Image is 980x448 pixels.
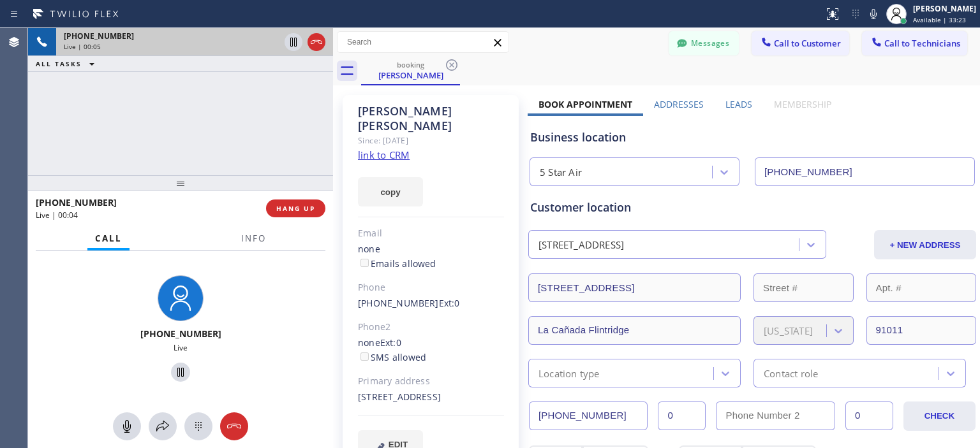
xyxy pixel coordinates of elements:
[358,374,504,389] div: Primary address
[360,259,369,267] input: Emails allowed
[171,363,190,382] button: Hold Customer
[358,390,504,405] div: [STREET_ADDRESS]
[362,69,459,81] div: [PERSON_NAME]
[538,98,632,110] label: Book Appointment
[184,412,212,440] button: Open dialpad
[308,33,325,51] button: Hang up
[774,98,831,110] label: Membership
[752,31,849,55] button: Call to Customer
[95,233,122,244] span: Call
[358,351,426,363] label: SMS allowed
[764,366,818,380] div: Contact role
[754,273,854,302] input: Street #
[884,38,960,49] span: Call to Technicians
[358,280,504,295] div: Phone
[360,352,369,361] input: SMS allowed
[528,316,741,345] input: City
[28,56,107,71] button: ALL TASKS
[774,38,841,49] span: Call to Customer
[358,104,504,133] div: [PERSON_NAME] [PERSON_NAME]
[149,412,177,440] button: Open directory
[140,328,221,340] span: [PHONE_NUMBER]
[266,199,325,217] button: HANG UP
[358,336,504,365] div: none
[358,133,504,148] div: Since: [DATE]
[285,33,302,51] button: Hold Customer
[36,59,82,68] span: ALL TASKS
[862,31,967,55] button: Call to Technicians
[380,336,401,349] span: Ext: 0
[913,15,966,24] span: Available | 33:23
[725,98,752,110] label: Leads
[669,31,739,55] button: Messages
[358,148,410,161] a: link to CRM
[113,412,141,440] button: Mute
[530,129,974,146] div: Business location
[362,60,459,69] div: booking
[64,42,101,51] span: Live | 00:05
[358,177,423,206] button: copy
[338,32,509,52] input: Search
[865,5,882,23] button: Mute
[174,342,188,353] span: Live
[87,226,130,251] button: Call
[866,316,977,345] input: ZIP
[276,204,315,213] span: HANG UP
[358,242,504,271] div: none
[220,412,248,440] button: Hang up
[913,3,976,14] div: [PERSON_NAME]
[439,297,460,309] span: Ext: 0
[36,196,117,208] span: [PHONE_NUMBER]
[903,401,976,431] button: CHECK
[538,366,600,380] div: Location type
[845,401,893,430] input: Ext. 2
[716,401,835,430] input: Phone Number 2
[755,157,975,186] input: Phone Number
[358,297,439,309] a: [PHONE_NUMBER]
[241,233,266,244] span: Info
[358,257,436,270] label: Emails allowed
[234,226,274,251] button: Info
[866,273,977,302] input: Apt. #
[530,199,974,216] div: Customer location
[36,210,78,220] span: Live | 00:04
[529,401,648,430] input: Phone Number
[874,230,976,259] button: + NEW ADDRESS
[538,238,624,252] div: [STREET_ADDRESS]
[64,31,134,41] span: [PHONE_NUMBER]
[658,401,706,430] input: Ext.
[528,273,741,302] input: Address
[358,226,504,241] div: Email
[362,57,459,84] div: Bruce Bagheri
[540,165,582,180] div: 5 Star Air
[654,98,704,110] label: Addresses
[358,320,504,335] div: Phone2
